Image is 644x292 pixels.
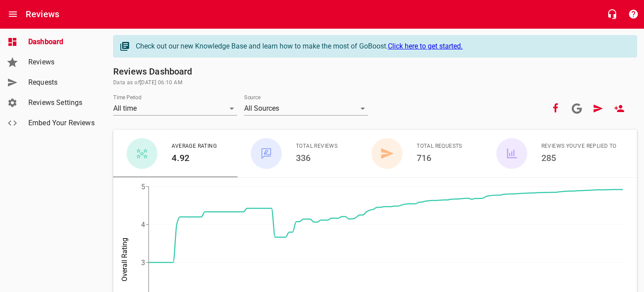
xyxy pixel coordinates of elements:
a: New User [609,98,630,119]
span: Dashboard [28,37,96,47]
tspan: 5 [141,183,145,191]
div: All time [113,101,237,116]
h6: 716 [417,151,462,165]
span: Data as of [DATE] 06:10 AM [113,79,637,87]
a: Connect your Google account [566,98,587,119]
tspan: 4 [141,221,145,229]
a: Request Review [587,98,609,119]
button: Support Portal [623,4,644,25]
a: Click here to get started. [388,42,463,50]
tspan: Overall Rating [120,238,129,281]
span: Average Rating [172,142,217,151]
h6: Reviews Dashboard [113,64,637,79]
h6: 4.92 [172,151,217,165]
button: Your Facebook account is connected [545,98,566,119]
h6: 336 [296,151,337,165]
div: All Sources [244,101,368,116]
label: Time Period [113,95,142,100]
tspan: 3 [141,258,145,267]
label: Source [244,95,261,100]
span: Reviews [28,57,96,67]
span: Requests [28,77,96,88]
h6: Reviews [26,7,59,21]
span: Reviews Settings [28,97,96,108]
span: Total Requests [417,142,462,151]
span: Embed Your Reviews [28,118,96,128]
button: Open drawer [2,4,23,25]
span: Total Reviews [296,142,337,151]
button: Live Chat [602,4,623,25]
span: Reviews You've Replied To [541,142,617,151]
h6: 285 [541,151,617,165]
div: Check out our new Knowledge Base and learn how to make the most of GoBoost. [136,41,628,52]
